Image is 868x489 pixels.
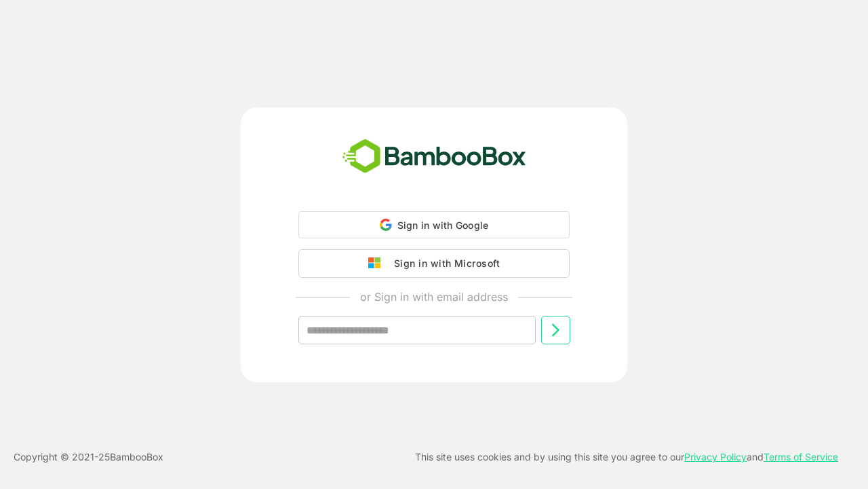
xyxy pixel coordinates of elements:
a: Privacy Policy [684,451,747,463]
span: Sign in with Google [397,219,489,231]
img: google [368,257,387,270]
div: Sign in with Google [298,211,570,238]
p: or Sign in with email address [360,289,508,305]
p: This site uses cookies and by using this site you agree to our and [415,449,838,465]
div: Sign in with Microsoft [387,255,500,272]
a: Terms of Service [764,451,838,463]
p: Copyright © 2021- 25 BambooBox [14,449,163,465]
img: bamboobox [335,134,534,179]
button: Sign in with Microsoft [298,249,570,278]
